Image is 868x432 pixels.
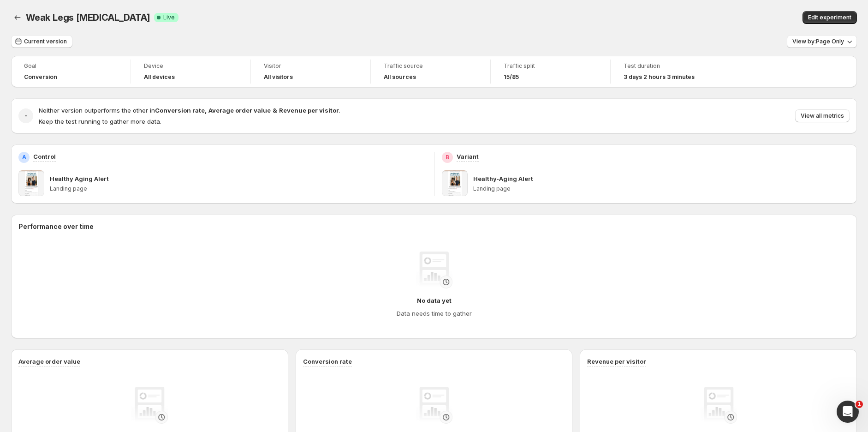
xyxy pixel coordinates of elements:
span: Neither version outperforms the other in . [39,107,340,114]
strong: & [273,107,277,114]
a: VisitorAll visitors [264,61,357,82]
a: Traffic split15/85 [504,61,597,82]
iframe: Intercom live chat [837,401,859,423]
button: Current version [11,35,72,48]
span: Edit experiment [808,14,851,21]
span: Traffic split [504,62,597,70]
span: Test duration [624,62,718,70]
span: Visitor [264,62,357,70]
button: Back [11,11,24,24]
h2: B [446,154,449,161]
a: Traffic sourceAll sources [384,61,477,82]
p: Variant [457,152,479,161]
a: Test duration3 days 2 hours 3 minutes [624,61,718,82]
img: No data yet [416,252,452,288]
span: 1 [856,401,863,408]
p: Healthy Aging Alert [50,174,109,183]
span: Keep the test running to gather more data. [39,118,161,125]
h3: Average order value [18,357,80,366]
p: Landing page [473,185,850,192]
span: View all metrics [801,112,844,120]
strong: Average order value [208,107,271,114]
h3: Conversion rate [303,357,352,366]
h4: Data needs time to gather [397,309,472,318]
strong: , [205,107,207,114]
span: Device [144,62,238,70]
img: Healthy-Aging Alert [442,170,468,196]
span: Current version [24,38,67,45]
h2: Performance over time [18,222,850,231]
h4: All visitors [264,73,293,81]
span: View by: Page Only [792,38,844,45]
h4: All devices [144,73,175,81]
a: DeviceAll devices [144,61,238,82]
img: No data yet [131,387,168,424]
button: Edit experiment [803,11,857,24]
p: Landing page [50,185,427,192]
span: Goal [24,62,118,70]
span: Conversion [24,73,57,81]
button: View by:Page Only [787,35,857,48]
img: Healthy Aging Alert [18,170,44,196]
strong: Revenue per visitor [279,107,339,114]
span: Live [163,14,175,21]
span: 15/85 [504,73,519,81]
p: Control [33,152,56,161]
h4: No data yet [417,296,452,305]
span: 3 days 2 hours 3 minutes [624,73,695,81]
span: Weak Legs [MEDICAL_DATA] [26,12,150,23]
img: No data yet [700,387,737,424]
button: View all metrics [795,109,850,122]
h2: - [24,111,28,120]
h2: A [22,154,26,161]
img: No data yet [416,387,452,424]
h3: Revenue per visitor [587,357,646,366]
p: Healthy-Aging Alert [473,174,533,183]
a: GoalConversion [24,61,118,82]
h4: All sources [384,73,416,81]
span: Traffic source [384,62,477,70]
strong: Conversion rate [155,107,205,114]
